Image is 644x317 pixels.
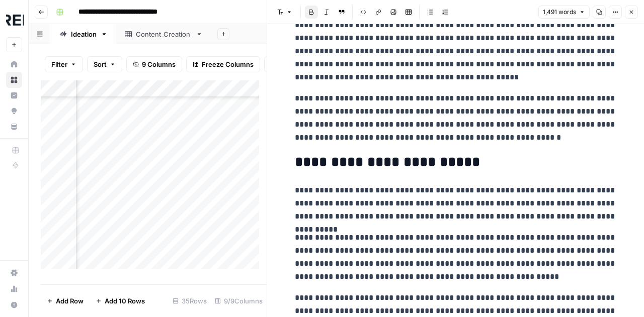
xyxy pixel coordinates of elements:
[186,56,260,72] button: Freeze Columns
[6,103,22,119] a: Opportunities
[90,293,151,309] button: Add 10 Rows
[136,29,192,39] div: Content_Creation
[87,56,122,72] button: Sort
[538,6,590,19] button: 1,491 words
[6,297,22,313] button: Help + Support
[543,8,576,17] span: 1,491 words
[45,56,83,72] button: Filter
[6,8,22,33] button: Workspace: Threepipe Reply
[6,72,22,88] a: Browse
[6,56,22,72] a: Home
[6,265,22,281] a: Settings
[94,59,107,69] span: Sort
[126,56,182,72] button: 9 Columns
[142,59,176,69] span: 9 Columns
[51,59,67,69] span: Filter
[71,29,97,39] div: Ideation
[202,59,254,69] span: Freeze Columns
[6,12,24,30] img: Threepipe Reply Logo
[41,293,90,309] button: Add Row
[6,87,22,103] a: Insights
[211,293,267,309] div: 9/9 Columns
[51,24,116,44] a: Ideation
[105,296,145,306] span: Add 10 Rows
[169,293,211,309] div: 35 Rows
[6,281,22,297] a: Usage
[56,296,84,306] span: Add Row
[116,24,211,44] a: Content_Creation
[6,119,22,135] a: Your Data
